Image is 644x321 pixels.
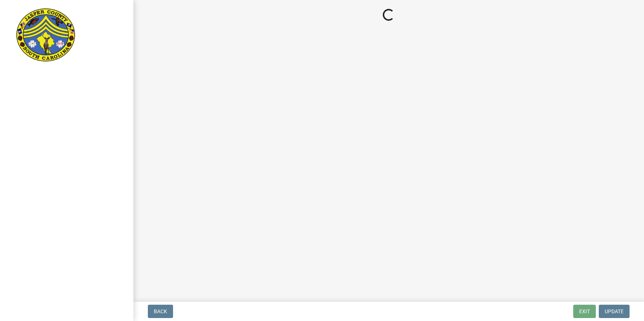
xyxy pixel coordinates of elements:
button: Exit [573,305,596,318]
img: Jasper County, South Carolina [15,8,77,63]
span: Update [605,308,624,314]
button: Back [148,305,173,318]
span: Back [154,308,167,314]
button: Update [599,305,630,318]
